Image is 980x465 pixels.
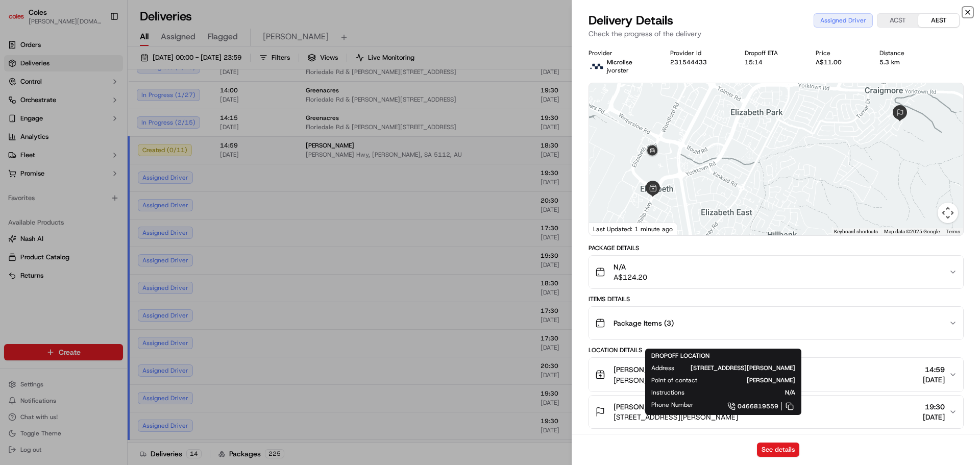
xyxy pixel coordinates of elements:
[592,222,625,235] a: Open this area in Google Maps (opens a new window)
[10,41,186,57] p: Welcome 👋
[35,108,129,116] div: We're available if you need us!
[701,388,795,397] span: N/A
[589,396,963,428] button: [PERSON_NAME][STREET_ADDRESS][PERSON_NAME]19:30[DATE]
[614,318,674,328] span: Package Items ( 3 )
[27,66,184,77] input: Got a question? Start typing here...
[757,443,799,457] button: See details
[174,101,186,113] button: Start new chat
[738,402,778,410] span: 0466819559
[651,401,694,409] span: Phone Number
[923,364,945,375] span: 14:59
[96,148,164,158] span: API Documentation
[923,412,945,422] span: [DATE]
[614,375,794,385] span: [PERSON_NAME] Hwy, [PERSON_NAME], SA 5112, AU
[589,49,654,57] div: Provider
[20,148,78,158] span: Knowledge Base
[592,222,625,235] img: Google
[884,229,940,234] span: Map data ©2025 Google
[589,307,963,339] button: Package Items (3)
[816,49,863,57] div: Price
[614,272,647,282] span: A$124.20
[918,14,959,27] button: AEST
[651,364,674,372] span: Address
[589,346,964,354] div: Location Details
[923,375,945,385] span: [DATE]
[879,58,926,66] div: 5.3 km
[589,295,964,303] div: Items Details
[879,49,926,57] div: Distance
[877,14,918,27] button: ACST
[938,203,958,223] button: Map camera controls
[651,376,697,384] span: Point of contact
[614,412,738,422] span: [STREET_ADDRESS][PERSON_NAME]
[714,376,795,384] span: [PERSON_NAME]
[834,228,878,235] button: Keyboard shortcuts
[6,144,82,162] a: 📗Knowledge Base
[614,402,671,412] span: [PERSON_NAME]
[651,352,709,360] span: DROPOFF LOCATION
[589,29,964,39] p: Check the progress of the delivery
[745,49,799,57] div: Dropoff ETA
[946,229,960,234] a: Terms (opens in new tab)
[589,223,677,235] div: Last Updated: 1 minute ago
[589,244,964,252] div: Package Details
[82,144,168,162] a: 💻API Documentation
[614,262,647,272] span: N/A
[607,58,632,66] p: Microlise
[745,58,799,66] div: 15:14
[589,58,605,75] img: microlise_logo.jpeg
[86,149,94,157] div: 💻
[670,49,728,57] div: Provider Id
[72,173,124,181] a: Powered byPylon
[816,58,863,66] div: A$11.00
[607,66,629,75] span: jvorster
[589,358,963,391] button: [PERSON_NAME]0462[PERSON_NAME] Hwy, [PERSON_NAME], SA 5112, AU14:59[DATE]
[10,97,29,116] img: 1736555255976-a54dd68f-1ca7-489b-9aae-adbdc363a1c4
[589,256,963,288] button: N/AA$124.20
[589,12,673,29] span: Delivery Details
[670,58,707,66] button: 231544433
[35,97,167,108] div: Start new chat
[691,364,795,372] span: [STREET_ADDRESS][PERSON_NAME]
[102,173,124,181] span: Pylon
[923,402,945,412] span: 19:30
[10,10,31,31] img: Nash
[614,364,671,375] span: [PERSON_NAME]
[651,388,684,397] span: Instructions
[10,149,18,157] div: 📗
[710,401,795,412] a: 0466819559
